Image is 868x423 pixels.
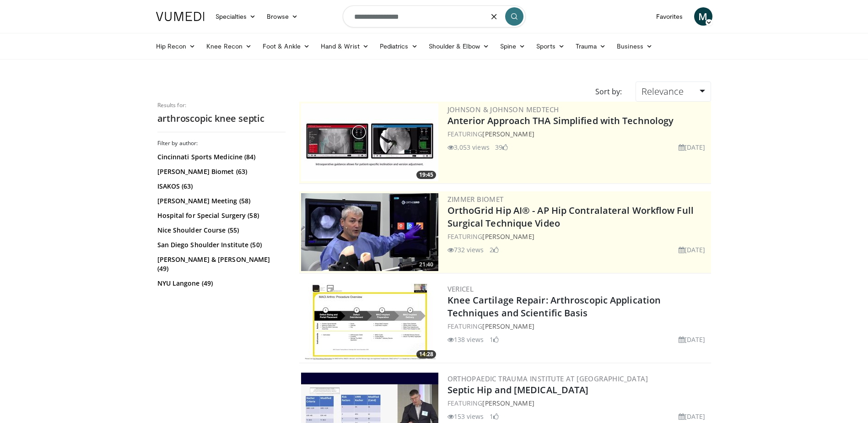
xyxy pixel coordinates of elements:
[447,232,709,241] div: FEATURING
[679,142,706,152] li: [DATE]
[301,103,438,181] a: 19:45
[210,7,262,26] a: Specialties
[416,260,436,269] span: 21:40
[157,140,286,147] h3: Filter by author:
[490,335,499,344] li: 1
[651,7,689,26] a: Favorites
[447,374,648,383] a: Orthopaedic Trauma Institute at [GEOGRAPHIC_DATA]
[447,284,474,293] a: Vericel
[482,399,534,407] a: [PERSON_NAME]
[588,81,629,102] div: Sort by:
[447,129,709,139] div: FEATURING
[447,142,490,152] li: 3,053 views
[423,37,495,55] a: Shoulder & Elbow
[157,196,283,206] a: [PERSON_NAME] Meeting (58)
[495,142,508,152] li: 39
[157,102,286,109] p: Results for:
[157,182,283,191] a: ISAKOS (63)
[156,12,205,21] img: VuMedi Logo
[157,255,283,273] a: [PERSON_NAME] & [PERSON_NAME] (49)
[679,412,706,421] li: [DATE]
[157,240,283,249] a: San Diego Shoulder Institute (50)
[490,412,499,421] li: 1
[482,232,534,241] a: [PERSON_NAME]
[447,398,709,408] div: FEATURING
[636,81,711,102] a: Relevance
[151,37,201,55] a: Hip Recon
[570,37,612,55] a: Trauma
[482,130,534,138] a: [PERSON_NAME]
[315,37,374,55] a: Hand & Wrist
[447,412,484,421] li: 153 views
[416,171,436,179] span: 19:45
[531,37,570,55] a: Sports
[447,384,589,396] a: Septic Hip and [MEDICAL_DATA]
[257,37,315,55] a: Foot & Ankle
[301,193,438,271] img: 96a9cbbb-25ee-4404-ab87-b32d60616ad7.300x170_q85_crop-smart_upscale.jpg
[694,7,712,26] a: M
[447,204,694,229] a: OrthoGrid Hip AI® - AP Hip Contralateral Workflow Full Surgical Technique Video
[447,335,484,344] li: 138 views
[416,350,436,358] span: 14:28
[201,37,257,55] a: Knee Recon
[447,245,484,255] li: 732 views
[301,283,438,361] a: 14:28
[301,193,438,271] a: 21:40
[157,279,283,288] a: NYU Langone (49)
[157,113,286,125] h2: arthroscopic knee septic
[679,335,706,344] li: [DATE]
[679,245,706,255] li: [DATE]
[447,294,661,319] a: Knee Cartilage Repair: Arthroscopic Application Techniques and Scientific Basis
[301,103,438,181] img: 06bb1c17-1231-4454-8f12-6191b0b3b81a.300x170_q85_crop-smart_upscale.jpg
[157,211,283,220] a: Hospital for Special Surgery (58)
[642,85,684,98] span: Relevance
[157,226,283,235] a: Nice Shoulder Course (55)
[447,195,504,204] a: Zimmer Biomet
[447,105,559,114] a: Johnson & Johnson MedTech
[482,322,534,331] a: [PERSON_NAME]
[447,114,674,127] a: Anterior Approach THA Simplified with Technology
[495,37,531,55] a: Spine
[490,245,499,255] li: 2
[343,5,526,27] input: Search topics, interventions
[374,37,423,55] a: Pediatrics
[157,152,283,162] a: Cincinnati Sports Medicine (84)
[157,167,283,176] a: [PERSON_NAME] Biomet (63)
[261,7,303,26] a: Browse
[301,283,438,361] img: 2444198d-1b18-4a77-bb67-3e21827492e5.300x170_q85_crop-smart_upscale.jpg
[611,37,658,55] a: Business
[447,321,709,331] div: FEATURING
